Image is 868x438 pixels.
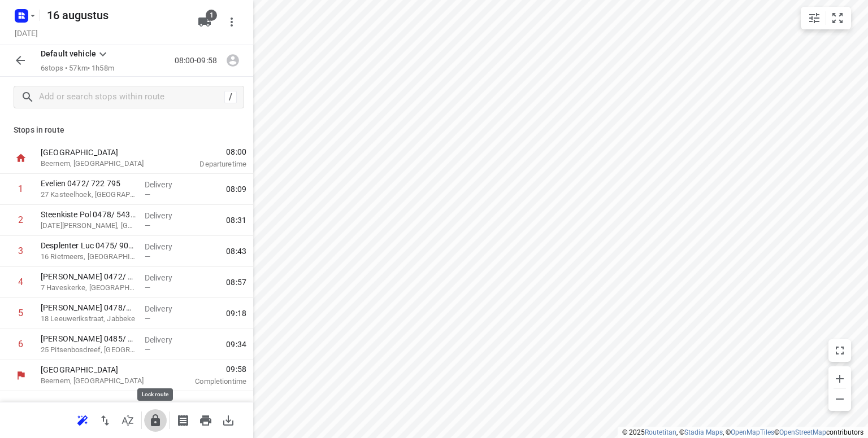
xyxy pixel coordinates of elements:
p: Delivery [399,155,558,166]
span: Download route [217,414,240,425]
p: 08:00-09:58 [175,55,222,67]
button: More [220,11,243,33]
span: — [145,345,150,354]
span: Assign driver [222,55,244,65]
p: 16 Rietmeers, [GEOGRAPHIC_DATA] [54,196,390,208]
p: Beernem, [GEOGRAPHIC_DATA] [41,375,158,387]
p: Vahee Roberta 0478/447 875 [54,248,390,260]
a: Stadia Maps [684,428,723,436]
span: 08:31 [827,159,848,170]
a: OpenMapTiles [731,428,774,436]
span: 08:57 [226,277,246,288]
span: — [399,292,405,301]
div: small contained button group [801,7,851,29]
span: 08:00 [479,90,848,101]
span: — [399,229,405,238]
span: — [399,198,405,206]
p: Beernem, [GEOGRAPHIC_DATA] [41,158,158,169]
p: Delivery [399,218,558,229]
a: Routetitan [645,428,676,436]
p: Delivery [399,186,558,198]
div: / [224,91,237,103]
span: 08:31 [226,214,246,226]
p: 18 Leeuwerikstraat, Jabbeke [41,313,136,325]
p: Completion time [479,345,848,357]
p: Delivery [145,179,186,190]
span: — [145,190,150,199]
div: 1 [32,128,37,138]
span: 08:09 [226,183,246,195]
p: Desplenter Luc 0475/ 900 763 [54,185,390,196]
p: Delivery [399,123,558,134]
div: 3 [32,191,37,202]
h6: Default vehicle [14,63,854,81]
a: OpenStreetMap [779,428,826,436]
p: Driver: [14,36,854,50]
div: 4 [18,277,23,287]
div: 2 [18,214,23,225]
div: 2 [32,159,37,170]
span: 09:58 [479,333,848,344]
p: 7 Haveskerke, [GEOGRAPHIC_DATA] [41,282,136,294]
div: 1 [18,183,23,194]
p: Delivery [399,281,558,292]
div: 4 [32,222,37,233]
p: 25 Pitsenbosdreef, Brugge [54,291,390,303]
p: Beernem, [GEOGRAPHIC_DATA] [54,102,466,113]
p: Delivery [145,241,186,252]
span: 09:18 [226,308,246,319]
p: 27 Kasteelhoek, [GEOGRAPHIC_DATA] [41,189,136,200]
p: Delivery [145,334,186,345]
p: Default vehicle [41,48,96,60]
p: 27 Kasteelhoek, [GEOGRAPHIC_DATA] [54,133,390,144]
span: 08:57 [827,222,848,234]
span: 08:43 [226,246,246,257]
div: 6 [32,286,37,296]
button: Fit zoom [826,7,849,29]
div: 5 [18,308,23,318]
p: Shift: 08:00 - 09:58 [14,23,854,36]
p: Completion time [172,376,246,387]
span: — [145,252,150,261]
p: Delivery [145,303,186,314]
span: 09:34 [827,286,848,297]
p: [GEOGRAPHIC_DATA] [54,90,466,102]
p: Departure time [172,159,246,170]
span: — [399,134,405,143]
span: 09:34 [226,339,246,350]
p: [PERSON_NAME] 0485/ 938 861 [41,333,136,344]
div: 5 [32,254,37,265]
p: Delivery [145,272,186,283]
span: Reverse route [94,414,116,425]
p: [PERSON_NAME] 0472/ 757 093 [41,271,136,282]
span: Reoptimize route [71,414,94,425]
p: Beernem, [GEOGRAPHIC_DATA] [54,345,466,356]
span: Print shipping labels [172,414,194,425]
span: — [145,314,150,323]
p: Delivery [145,210,186,221]
p: 18 Leeuwerikstraat, Jabbeke [54,260,390,271]
p: [GEOGRAPHIC_DATA] [41,147,158,158]
button: 1 [193,11,216,33]
span: — [399,261,405,269]
button: Map settings [803,7,826,29]
span: Print route [194,414,217,425]
span: 08:09 [827,128,848,139]
div: 6 [18,339,23,349]
span: Sort by time window [116,414,139,425]
p: Steenkiste Pol 0478/ 543 490 [54,154,390,165]
p: 16 Rietmeers, [GEOGRAPHIC_DATA] [41,251,136,262]
p: 5 Jan Frans Willemsstraat, Oostkamp [54,165,390,176]
p: Steenkiste Pol 0478/ 543 490 [41,209,136,220]
span: 1 [206,10,217,21]
p: Departure time [479,102,848,113]
h5: Project date [10,27,42,40]
span: 08:00 [172,146,246,157]
p: [PERSON_NAME] 0485/ 938 861 [54,280,390,291]
p: 7 Haveskerke, [GEOGRAPHIC_DATA] [54,228,390,239]
p: [GEOGRAPHIC_DATA] [41,364,158,375]
input: Add or search stops within route [39,89,224,106]
p: Evelien 0472/ 722 795 [41,178,136,189]
p: - - - na 14h30 [14,304,854,328]
p: 6 stops • 57km • 1h58m [41,63,114,74]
